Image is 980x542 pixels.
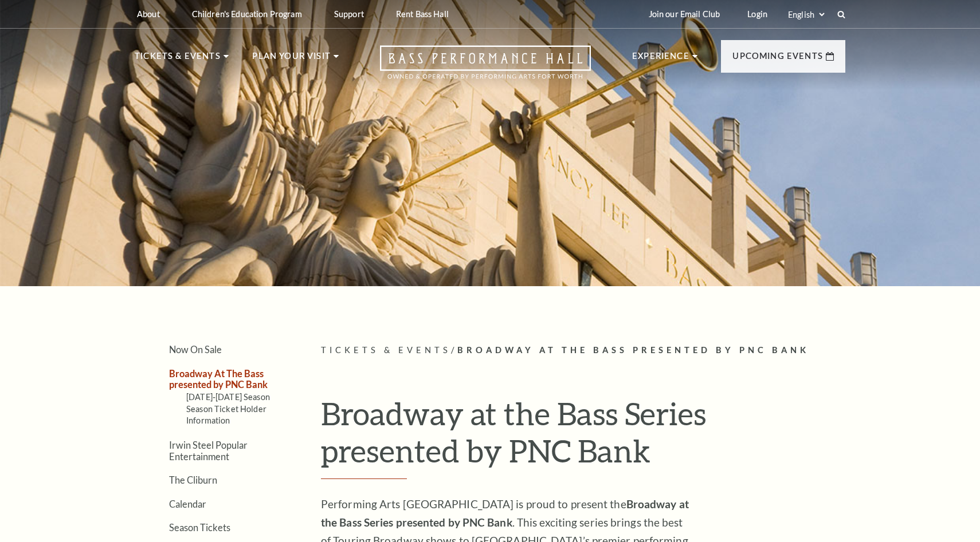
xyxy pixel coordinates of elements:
a: The Cliburn [169,474,217,485]
p: Upcoming Events [732,49,823,70]
strong: Broadway at the Bass Series presented by PNC Bank [321,497,689,529]
p: Rent Bass Hall [396,9,449,19]
p: Tickets & Events [135,49,221,70]
p: About [137,9,160,19]
p: / [321,343,845,358]
p: Experience [632,49,689,70]
span: Broadway At The Bass presented by PNC Bank [457,345,809,355]
a: Season Ticket Holder Information [186,404,266,425]
span: Tickets & Events [321,345,451,355]
a: [DATE]-[DATE] Season [186,392,270,402]
select: Select: [786,9,826,20]
p: Children's Education Program [192,9,302,19]
p: Plan Your Visit [252,49,331,70]
h1: Broadway at the Bass Series presented by PNC Bank [321,395,845,479]
a: Calendar [169,499,206,509]
a: Season Tickets [169,522,230,533]
a: Now On Sale [169,344,222,355]
a: Broadway At The Bass presented by PNC Bank [169,368,268,390]
a: Irwin Steel Popular Entertainment [169,440,248,461]
p: Support [334,9,364,19]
